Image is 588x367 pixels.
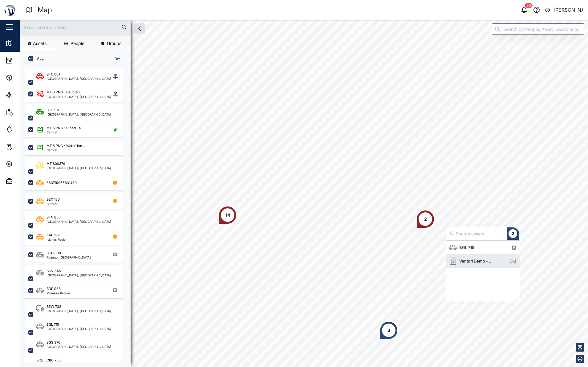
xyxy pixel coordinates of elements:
[47,274,111,277] div: [GEOGRAPHIC_DATA], [GEOGRAPHIC_DATA]
[16,178,34,185] div: Admin
[47,125,83,131] div: MTIS PNG - Diesel Ta...
[16,57,44,64] div: Dashboard
[448,228,520,239] input: Search assets
[23,22,127,32] input: Search assets or drivers
[47,197,60,202] div: BEX 130
[512,230,514,237] div: 2
[47,143,85,149] div: MTIS PNG - Water Tan...
[16,109,37,116] div: Reports
[71,41,84,46] span: People
[16,40,30,47] div: Map
[16,74,35,81] div: Assets
[47,202,60,205] div: Central
[446,241,520,301] div: grid
[47,90,83,95] div: MTIS PNG - Calibrati...
[457,258,495,264] div: Venturi Demo - ...
[47,256,91,259] div: Ruango, [GEOGRAPHIC_DATA]
[379,321,398,340] div: Map marker
[47,340,60,345] div: BGS 376
[47,322,59,327] div: BGL 715
[47,108,60,113] div: BEG 570
[47,268,61,274] div: BCV 645
[47,292,70,295] div: Momase Region
[457,244,477,251] div: BGL 715
[47,286,61,292] div: BDP 938
[225,212,230,218] div: 14
[16,143,33,150] div: Tasks
[47,149,85,152] div: Central
[47,161,65,166] div: MTIS00374
[47,131,83,134] div: Central
[525,3,533,8] div: 50
[16,126,35,133] div: Alarms
[47,309,111,312] div: [GEOGRAPHIC_DATA], [GEOGRAPHIC_DATA]
[218,206,237,224] div: Map marker
[424,216,427,222] div: 2
[47,327,111,330] div: [GEOGRAPHIC_DATA], [GEOGRAPHIC_DATA]
[47,77,111,80] div: [GEOGRAPHIC_DATA], [GEOGRAPHIC_DATA]
[47,251,61,256] div: BCG 808
[38,5,52,15] div: Map
[20,20,588,367] canvas: Map
[446,227,520,301] div: Map marker
[47,238,67,241] div: Islands Region
[47,166,111,169] div: [GEOGRAPHIC_DATA], [GEOGRAPHIC_DATA]
[47,358,61,363] div: CBC 750
[107,41,121,46] span: Groups
[47,215,61,220] div: BFN 856
[25,66,130,362] div: grid
[554,6,583,14] div: [PERSON_NAME]
[3,3,17,17] img: Main Logo
[16,92,31,98] div: Sites
[545,6,583,14] button: [PERSON_NAME]
[16,161,38,167] div: Settings
[47,233,60,238] div: KAE 192
[47,180,77,186] div: 863719065831480
[47,95,111,98] div: [GEOGRAPHIC_DATA], [GEOGRAPHIC_DATA]
[47,113,111,116] div: [GEOGRAPHIC_DATA], [GEOGRAPHIC_DATA]
[387,327,390,334] div: 3
[33,56,44,61] label: ALL
[492,23,584,35] input: Search by People, Asset, Geozone or Place
[47,72,60,77] div: BFC 001
[416,210,435,228] div: Map marker
[47,220,111,223] div: [GEOGRAPHIC_DATA], [GEOGRAPHIC_DATA]
[47,304,61,309] div: BEW 732
[33,41,47,46] span: Assets
[47,345,111,348] div: [GEOGRAPHIC_DATA], [GEOGRAPHIC_DATA]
